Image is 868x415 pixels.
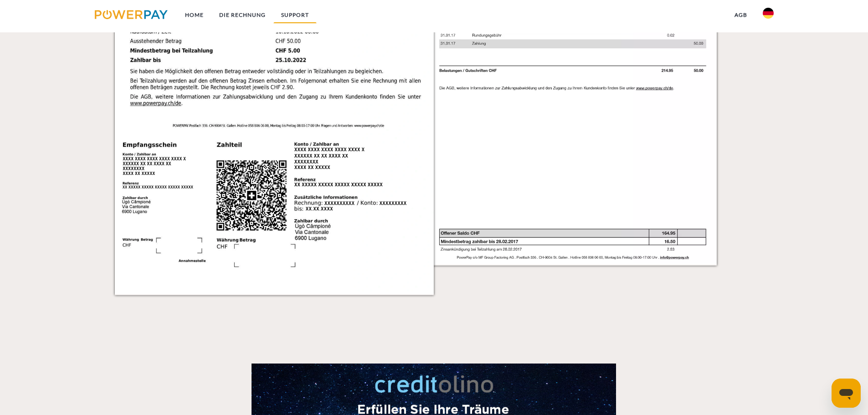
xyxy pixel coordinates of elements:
[95,10,168,19] img: logo-powerpay.svg
[211,7,273,23] a: DIE RECHNUNG
[727,7,755,23] a: agb
[273,7,317,23] a: SUPPORT
[763,8,774,19] img: de
[832,379,861,408] iframe: Schaltfläche zum Öffnen des Messaging-Fensters
[177,7,211,23] a: Home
